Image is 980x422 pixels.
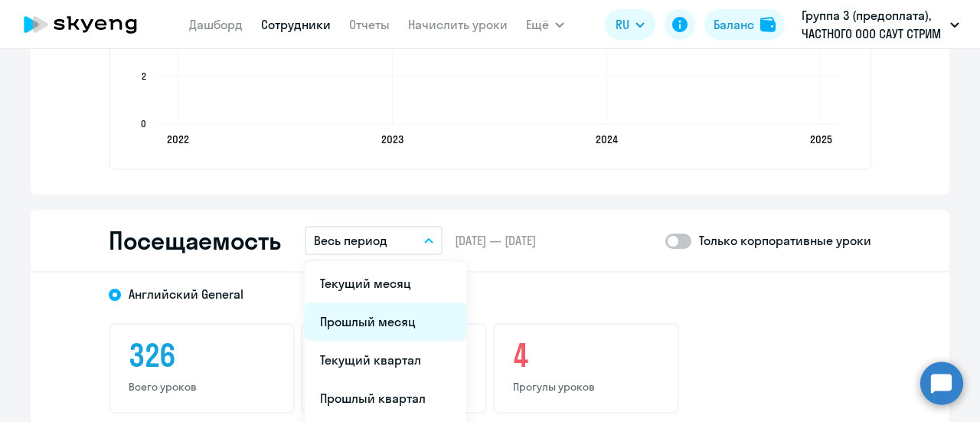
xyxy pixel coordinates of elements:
[142,70,146,82] text: 2
[513,337,659,374] h3: 4
[605,9,655,40] button: RU
[381,132,403,146] text: 2023
[596,132,618,146] text: 2024
[794,6,967,43] button: Группа 3 (предоплата), ЧАСТНОГО ООО САУТ СТРИМ ТРАНСПОРТ Б.В. В Г. АНАПА, ФЛ
[526,15,549,34] span: Ещё
[408,17,508,32] a: Начислить уроки
[513,380,659,394] p: Прогулы уроков
[261,17,331,32] a: Сотрудники
[760,17,776,32] img: balance
[314,231,387,250] p: Весь период
[802,6,944,43] p: Группа 3 (предоплата), ЧАСТНОГО ООО САУТ СТРИМ ТРАНСПОРТ Б.В. В Г. АНАПА, ФЛ
[699,231,871,250] p: Только корпоративные уроки
[704,9,785,40] button: Балансbalance
[167,132,189,146] text: 2022
[141,118,146,129] text: 0
[109,225,280,256] h2: Посещаемость
[129,337,275,374] h3: 326
[349,17,390,32] a: Отчеты
[455,232,536,249] span: [DATE] — [DATE]
[305,226,443,255] button: Весь период
[526,9,564,40] button: Ещё
[616,15,629,34] span: RU
[129,380,275,394] p: Всего уроков
[714,15,754,34] div: Баланс
[810,132,832,146] text: 2025
[189,17,243,32] a: Дашборд
[129,286,243,303] span: Английский General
